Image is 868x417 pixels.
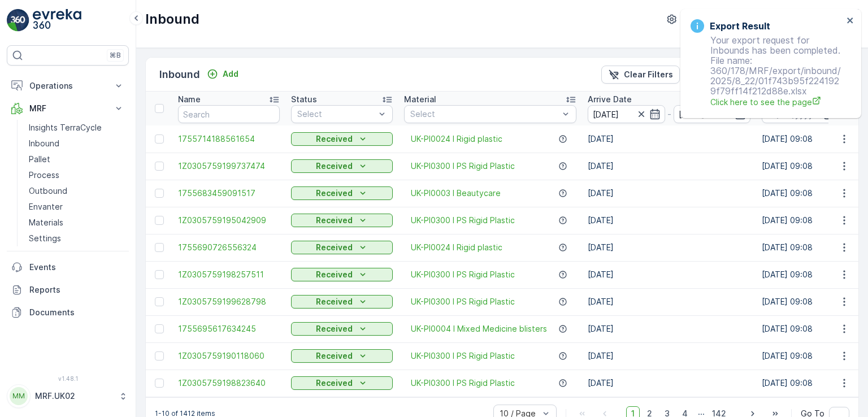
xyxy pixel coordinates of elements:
button: Received [291,241,393,254]
p: Inbound [145,10,199,28]
p: MRF.UK02 [35,390,113,402]
button: Received [291,349,393,363]
p: Received [316,377,353,389]
a: UK-PI0003 I Beautycare [411,188,501,199]
p: - [667,107,671,121]
a: UK-PI0300 I PS Rigid Plastic [411,296,515,307]
p: Material [404,94,436,105]
a: UK-PI0024 I Rigid plastic [411,133,502,145]
a: 1Z0305759198823640 [178,377,280,389]
a: 1Z0305759199737474 [178,160,280,172]
button: Received [291,186,393,200]
div: Toggle Row Selected [155,243,164,252]
p: Materials [29,217,63,228]
p: Received [316,269,353,280]
a: Events [7,256,129,279]
a: 1Z0305759199628798 [178,296,280,307]
a: 1755695617634245 [178,323,280,335]
a: Documents [7,301,129,324]
td: [DATE] [582,370,756,397]
a: UK-PI0300 I PS Rigid Plastic [411,215,515,226]
div: Toggle Row Selected [155,162,164,171]
a: Insights TerraCycle [24,120,129,136]
input: Search [178,105,280,123]
button: MRF [7,97,129,120]
a: Process [24,167,129,183]
td: [DATE] [582,153,756,180]
a: Materials [24,215,129,231]
button: Clear Filters [601,66,680,84]
p: Events [29,262,124,273]
a: UK-PI0300 I PS Rigid Plastic [411,377,515,389]
div: Toggle Row Selected [155,379,164,388]
p: Insights TerraCycle [29,122,102,133]
p: Arrive Date [588,94,632,105]
td: [DATE] [582,234,756,261]
p: Add [223,68,238,80]
td: [DATE] [582,261,756,288]
p: Received [316,296,353,307]
p: Received [316,215,353,226]
a: Settings [24,231,129,246]
p: Select [297,108,375,120]
a: 1755690726556324 [178,242,280,253]
p: Received [316,323,353,335]
p: Reports [29,284,124,296]
input: dd/mm/yyyy [674,105,751,123]
button: Received [291,214,393,227]
a: Pallet [24,151,129,167]
a: Click here to see the page [710,96,843,108]
button: Received [291,295,393,309]
a: 1Z0305759198257511 [178,269,280,280]
p: Settings [29,233,61,244]
p: Process [29,170,59,181]
div: Toggle Row Selected [155,297,164,306]
a: UK-PI0300 I PS Rigid Plastic [411,160,515,172]
a: UK-PI0300 I PS Rigid Plastic [411,350,515,362]
button: MMMRF.UK02 [7,384,129,408]
button: Received [291,268,393,281]
h3: Export Result [710,19,770,33]
a: 1Z0305759190118060 [178,350,280,362]
div: Toggle Row Selected [155,189,164,198]
p: Received [316,188,353,199]
p: Select [410,108,559,120]
button: Received [291,322,393,336]
input: dd/mm/yyyy [588,105,665,123]
p: Status [291,94,317,105]
p: Clear Filters [624,69,673,80]
button: Received [291,132,393,146]
div: Toggle Row Selected [155,270,164,279]
td: [DATE] [582,288,756,315]
p: Received [316,133,353,145]
td: [DATE] [582,180,756,207]
p: Name [178,94,201,105]
p: Documents [29,307,124,318]
p: Received [316,350,353,362]
a: Reports [7,279,129,301]
span: UK-PI0024 I Rigid plastic [411,242,502,253]
a: 1755714188561654 [178,133,280,145]
div: Toggle Row Selected [155,324,164,333]
p: ⌘B [110,51,121,60]
a: Inbound [24,136,129,151]
span: v 1.48.1 [7,375,129,382]
p: Operations [29,80,106,92]
div: Toggle Row Selected [155,351,164,360]
a: 1755683459091517 [178,188,280,199]
p: Your export request for Inbounds has been completed. File name: 360/178/MRF/export/inbound/2025/8... [691,35,843,108]
p: MRF [29,103,106,114]
p: Envanter [29,201,63,212]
